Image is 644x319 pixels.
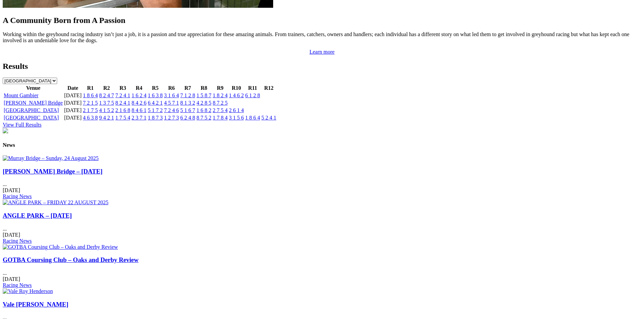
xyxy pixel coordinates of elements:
a: 5 2 4 1 [261,115,276,121]
td: [DATE] [64,92,82,99]
th: R4 [131,85,147,91]
th: R2 [99,85,114,91]
a: 2 1 6 8 [115,107,130,113]
a: 2 3 7 1 [132,115,146,121]
a: 2 1 7 5 [83,107,98,113]
a: 8 2 4 7 [99,92,114,98]
a: Mount Gambier [4,92,39,98]
a: 1 5 8 7 [196,92,211,98]
a: 7 2 1 5 [83,100,98,106]
a: 4 2 8 5 [196,100,211,106]
th: R6 [164,85,179,91]
a: 3 1 5 6 [229,115,244,121]
a: 1 8 2 4 [213,92,228,98]
a: 1 8 6 4 [83,92,98,98]
a: 1 7 5 4 [115,115,130,121]
span: [DATE] [3,276,20,282]
a: 1 4 6 2 [229,92,244,98]
div: ... [3,168,641,200]
a: [GEOGRAPHIC_DATA] [4,107,59,113]
a: 1 6 2 4 [132,92,146,98]
a: 6 2 4 8 [180,115,195,121]
a: Racing News [3,282,32,288]
a: 2 7 5 4 [213,107,228,113]
th: R3 [115,85,130,91]
th: R10 [229,85,244,91]
p: Working within the greyhound racing industry isn’t just a job, it is a passion and true appreciat... [3,31,641,44]
a: 6 4 2 1 [148,100,163,106]
img: Vale Roy Henderson [3,288,53,294]
a: Learn more [309,49,334,55]
img: chasers_homepage.jpg [3,128,8,133]
th: R5 [147,85,163,91]
img: GOTBA Coursing Club – Oaks and Derby Review [3,244,118,250]
img: Murray Bridge – Sunday, 24 August 2025 [3,155,99,161]
th: R9 [212,85,228,91]
a: 1 6 3 8 [148,92,163,98]
a: 8 7 5 2 [196,115,211,121]
a: 6 1 2 8 [245,92,260,98]
a: 3 1 6 4 [164,92,179,98]
a: 8 1 3 2 [180,100,195,106]
a: 9 4 2 1 [99,115,114,121]
th: R11 [245,85,260,91]
a: 8 4 6 1 [132,107,146,113]
a: 1 6 8 2 [196,107,211,113]
a: 4 1 5 2 [99,107,114,113]
a: 8 4 2 6 [132,100,146,106]
a: [GEOGRAPHIC_DATA] [4,115,59,121]
a: 2 6 1 4 [229,107,244,113]
img: ANGLE PARK – FRIDAY 22 AUGUST 2025 [3,200,109,206]
a: 1 7 8 4 [213,115,228,121]
a: 8 7 2 5 [213,100,228,106]
a: ANGLE PARK – [DATE] [3,212,72,219]
a: 8 2 4 1 [115,100,130,106]
a: Vale [PERSON_NAME] [3,301,68,308]
th: R1 [82,85,98,91]
a: 7 1 2 8 [180,92,195,98]
a: 4 5 7 1 [164,100,179,106]
th: R7 [180,85,195,91]
a: [PERSON_NAME] Bridge [4,100,63,106]
a: 4 6 3 8 [83,115,98,121]
h2: Results [3,62,641,71]
th: R12 [261,85,277,91]
a: 7 2 4 6 [164,107,179,113]
td: [DATE] [64,114,82,121]
div: ... [3,256,641,288]
a: 1 8 6 4 [245,115,260,121]
span: [DATE] [3,187,20,193]
a: [PERSON_NAME] Bridge – [DATE] [3,168,102,175]
th: Date [64,85,82,91]
h2: A Community Born from A Passion [3,16,641,25]
a: 5 1 7 2 [148,107,163,113]
td: [DATE] [64,100,82,106]
a: 7 2 4 1 [115,92,130,98]
th: Venue [3,85,63,91]
a: 1 8 7 3 [148,115,163,121]
h4: News [3,142,641,148]
span: [DATE] [3,232,20,238]
a: View Full Results [3,122,42,128]
a: Racing News [3,193,32,199]
div: ... [3,212,641,244]
a: Racing News [3,238,32,244]
th: R8 [196,85,212,91]
a: 1 3 7 5 [99,100,114,106]
a: GOTBA Coursing Club – Oaks and Derby Review [3,256,139,263]
a: 1 2 7 3 [164,115,179,121]
a: 5 1 6 7 [180,107,195,113]
td: [DATE] [64,107,82,114]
